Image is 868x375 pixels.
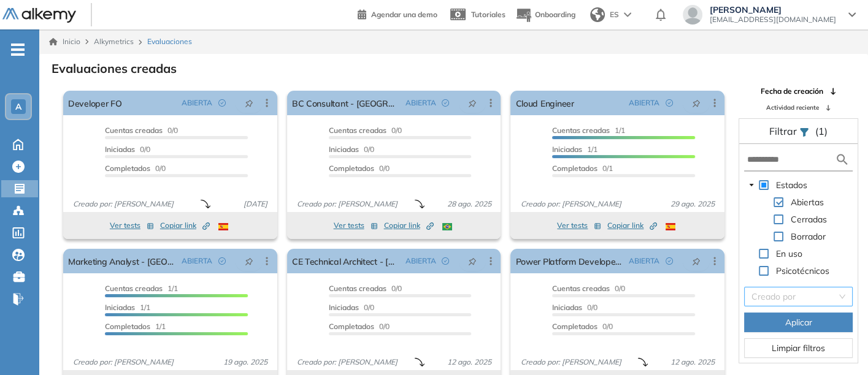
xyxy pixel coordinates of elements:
[515,91,574,115] a: Cloud Engineer
[552,303,582,312] span: Iniciadas
[105,145,150,154] span: 0/0
[557,218,601,233] button: Ver tests
[105,126,178,135] span: 0/0
[384,218,434,233] button: Copiar link
[329,322,374,331] span: Completados
[11,48,25,51] i: -
[761,86,823,97] span: Fecha de creación
[692,98,701,108] span: pushpin
[218,257,226,265] span: check-circle
[666,257,673,265] span: check-circle
[552,126,610,135] span: Cuentas creadas
[788,229,828,244] span: Borrador
[552,145,597,154] span: 1/1
[218,99,226,107] span: check-circle
[744,338,853,358] button: Limpiar filtros
[442,257,449,265] span: check-circle
[329,303,359,312] span: Iniciadas
[68,91,122,115] a: Developer FO
[49,36,80,47] a: Inicio
[535,10,575,19] span: Onboarding
[329,145,359,154] span: Iniciadas
[68,249,177,273] a: Marketing Analyst - [GEOGRAPHIC_DATA]
[552,322,613,331] span: 0/0
[468,256,477,266] span: pushpin
[552,303,597,312] span: 0/0
[459,93,486,113] button: pushpin
[218,357,272,368] span: 19 ago. 2025
[683,93,710,113] button: pushpin
[774,263,832,278] span: Psicotécnicos
[371,10,437,19] span: Agendar una demo
[515,249,624,273] a: Power Platform Developer - [GEOGRAPHIC_DATA]
[776,180,807,191] span: Estados
[692,256,701,266] span: pushpin
[105,322,166,331] span: 1/1
[774,246,805,261] span: En uso
[218,223,228,230] img: ESP
[384,220,434,231] span: Copiar link
[329,164,390,173] span: 0/0
[607,218,657,233] button: Copiar link
[2,8,76,23] img: Logo
[552,322,597,331] span: Completados
[744,312,853,332] button: Aplicar
[329,126,402,135] span: 0/0
[405,97,436,108] span: ABIERTA
[666,199,720,210] span: 29 ago. 2025
[329,126,386,135] span: Cuentas creadas
[105,164,150,173] span: Completados
[610,9,619,20] span: ES
[791,231,826,242] span: Borrador
[774,178,810,192] span: Estados
[329,322,390,331] span: 0/0
[785,316,812,329] span: Aplicar
[666,223,675,230] img: ESP
[329,164,374,173] span: Completados
[329,303,374,312] span: 0/0
[788,195,826,210] span: Abiertas
[515,357,626,368] span: Creado por: [PERSON_NAME]
[442,99,449,107] span: check-circle
[629,97,659,108] span: ABIERTA
[624,12,631,17] img: arrow
[105,322,150,331] span: Completados
[292,91,401,115] a: BC Consultant - [GEOGRAPHIC_DATA]
[552,164,613,173] span: 0/1
[329,284,386,293] span: Cuentas creadas
[160,218,210,233] button: Copiar link
[815,124,828,138] span: (1)
[515,2,575,28] button: Onboarding
[292,199,402,210] span: Creado por: [PERSON_NAME]
[710,15,836,25] span: [EMAIL_ADDRESS][DOMAIN_NAME]
[629,256,659,267] span: ABIERTA
[772,341,825,355] span: Limpiar filtros
[442,357,496,368] span: 12 ago. 2025
[552,284,625,293] span: 0/0
[105,145,135,154] span: Iniciadas
[68,199,179,210] span: Creado por: [PERSON_NAME]
[105,164,166,173] span: 0/0
[236,93,263,113] button: pushpin
[15,102,21,112] span: A
[358,6,437,21] a: Agendar una demo
[835,152,850,167] img: search icon
[468,98,477,108] span: pushpin
[552,164,597,173] span: Completados
[666,357,720,368] span: 12 ago. 2025
[442,199,496,210] span: 28 ago. 2025
[68,357,179,368] span: Creado por: [PERSON_NAME]
[442,223,452,230] img: BRA
[52,61,177,76] h3: Evaluaciones creadas
[552,145,582,154] span: Iniciadas
[791,197,824,208] span: Abiertas
[292,249,401,273] a: CE Technical Architect - [GEOGRAPHIC_DATA]
[334,218,378,233] button: Ver tests
[329,145,374,154] span: 0/0
[147,36,192,47] span: Evaluaciones
[515,199,626,210] span: Creado por: [PERSON_NAME]
[776,248,802,259] span: En uso
[110,218,154,233] button: Ver tests
[329,284,402,293] span: 0/0
[236,251,263,271] button: pushpin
